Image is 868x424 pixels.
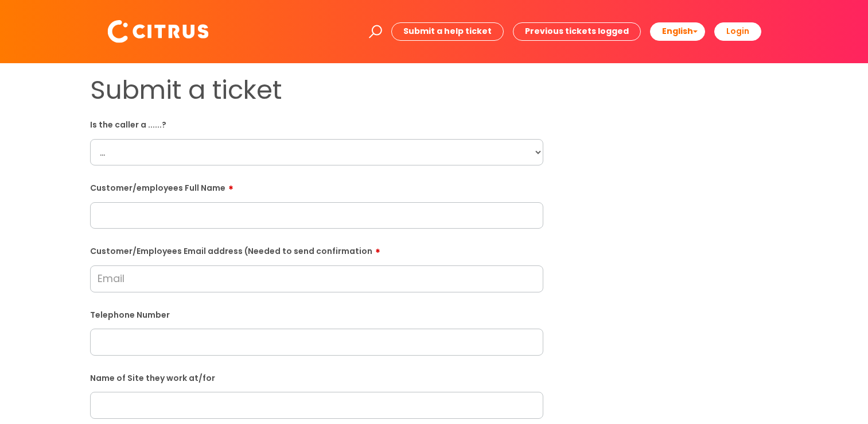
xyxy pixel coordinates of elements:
[726,25,749,37] b: Login
[90,308,543,320] label: Telephone Number
[90,242,543,256] label: Customer/Employees Email address (Needed to send confirmation
[391,22,504,40] a: Submit a help ticket
[90,179,543,193] label: Customer/employees Full Name
[90,371,543,383] label: Name of Site they work at/for
[90,265,543,292] input: Email
[714,22,761,40] a: Login
[513,22,641,40] a: Previous tickets logged
[90,75,543,106] h1: Submit a ticket
[90,118,543,130] label: Is the caller a ......?
[662,25,693,37] span: English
